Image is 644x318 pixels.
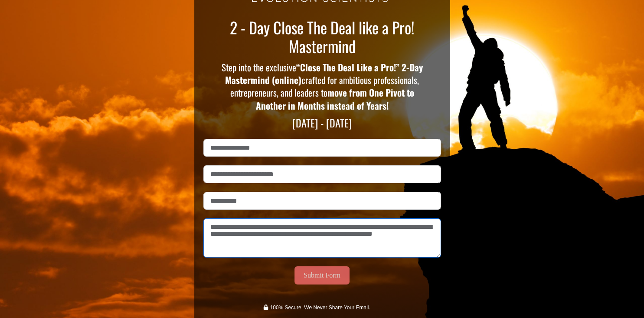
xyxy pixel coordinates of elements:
strong: move from One Pivot to Another in Months instead of Years! [256,86,414,112]
p: 100% Secure. We Never Share Your Email. [270,302,370,313]
p: [DATE] - [DATE] [223,117,422,129]
button: Submit Form [294,266,350,285]
p: 2 - Day Close The Deal like a Pro! Mastermind [223,18,422,55]
strong: “Close The Deal Like a Pro!” 2-Day Mastermind (online) [225,60,423,87]
p: Step into the exclusive crafted for ambitious professionals, entrepreneurs, and leaders to [221,61,423,112]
